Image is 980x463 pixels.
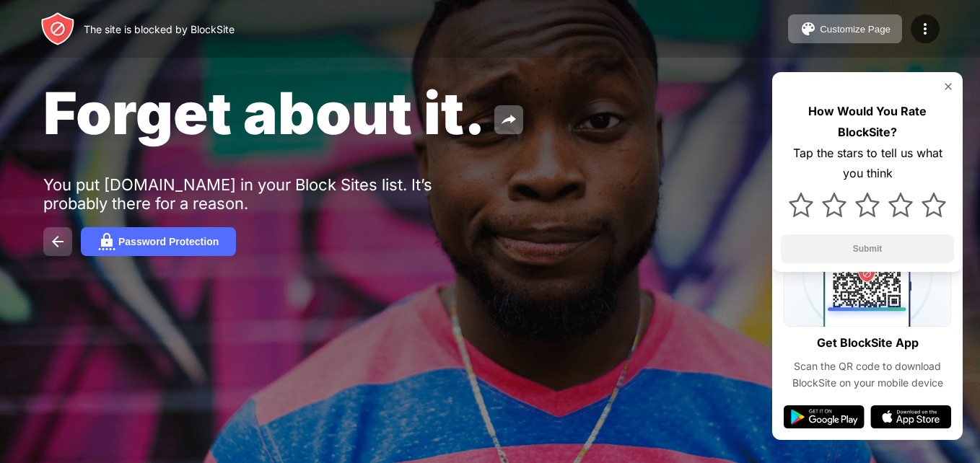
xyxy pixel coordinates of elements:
div: The site is blocked by BlockSite [84,23,235,35]
img: password.svg [98,233,115,250]
div: Get BlockSite App [817,332,919,353]
div: You put [DOMAIN_NAME] in your Block Sites list. It’s probably there for a reason. [43,175,489,213]
div: Tap the stars to tell us what you think [781,143,954,185]
img: star.svg [855,193,880,217]
img: header-logo.svg [40,12,75,46]
img: share.svg [500,111,517,128]
img: star.svg [922,193,946,217]
button: Submit [781,234,954,263]
div: Password Protection [118,236,219,247]
img: pallet.svg [800,20,817,38]
img: star.svg [789,193,813,217]
button: Customize Page [788,14,902,43]
img: star.svg [822,193,846,217]
img: star.svg [888,193,913,217]
img: google-play.svg [784,405,865,428]
div: How Would You Rate BlockSite? [781,101,954,143]
button: Password Protection [81,227,236,256]
img: back.svg [49,233,66,250]
div: Customize Page [820,24,891,35]
div: Scan the QR code to download BlockSite on your mobile device [784,358,951,391]
img: app-store.svg [870,405,951,428]
img: rate-us-close.svg [942,81,954,92]
img: menu-icon.svg [916,20,934,38]
span: Forget about it. [43,78,486,148]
